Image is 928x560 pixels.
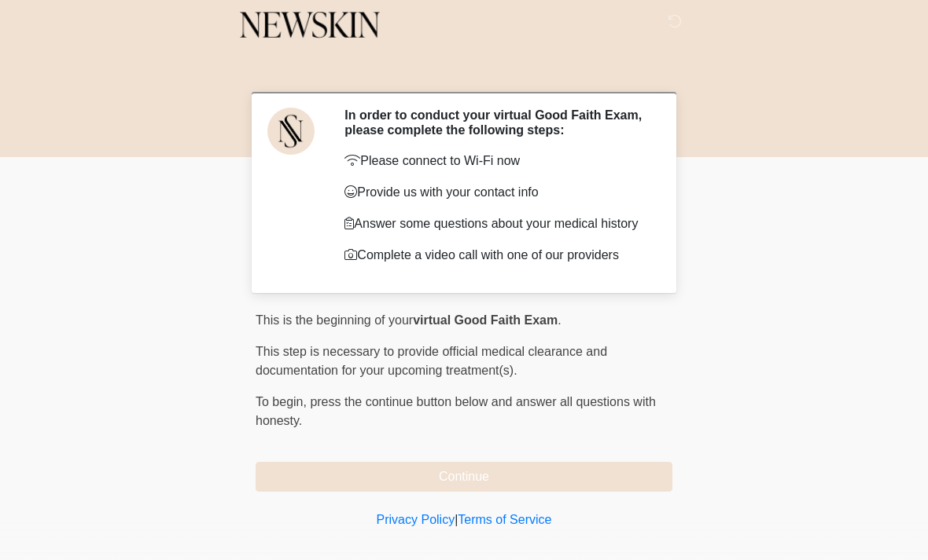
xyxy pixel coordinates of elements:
[455,513,458,526] a: |
[344,214,649,233] p: Answer some questions about your medical history
[558,313,561,327] span: .
[256,395,310,408] span: To begin,
[244,57,684,86] h1: ‎ ‎ ‎
[256,395,656,427] span: press the continue button below and answer all questions with honesty.
[458,513,551,526] a: Terms of Service
[256,313,413,327] span: This is the beginning of your
[344,108,649,137] h2: In order to conduct your virtual Good Faith Exam, please complete the following steps:
[344,152,649,170] p: Please connect to Wi-Fi now
[344,183,649,202] p: Provide us with your contact info
[377,513,455,526] a: Privacy Policy
[256,462,672,492] button: Continue
[256,345,607,377] span: This step is necessary to provide official medical clearance and documentation for your upcoming ...
[344,246,649,265] p: Complete a video call with one of our providers
[413,313,558,327] strong: virtual Good Faith Exam
[240,12,380,38] img: Newskin Logo
[267,108,315,155] img: Agent Avatar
